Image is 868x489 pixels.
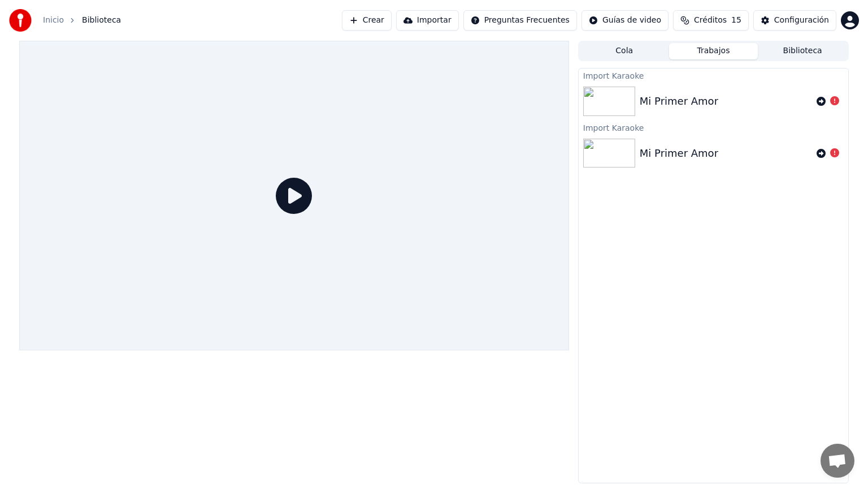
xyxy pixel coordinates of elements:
button: Preguntas Frecuentes [463,10,577,31]
div: Import Karaoke [579,121,848,134]
button: Guías de video [581,10,669,31]
button: Trabajos [669,43,758,59]
span: Créditos [694,15,727,26]
button: Créditos15 [673,10,749,31]
span: Biblioteca [82,15,121,26]
button: Configuración [753,10,836,31]
img: youka [9,9,32,32]
button: Cola [580,43,669,59]
span: 15 [731,15,741,26]
div: Mi Primer Amor [640,93,718,109]
button: Biblioteca [758,43,847,59]
button: Crear [342,10,392,31]
div: Mi Primer Amor [640,145,718,161]
div: Import Karaoke [579,68,848,82]
div: Configuración [774,15,829,26]
a: Inicio [43,15,64,26]
button: Importar [396,10,459,31]
nav: breadcrumb [43,15,121,26]
a: Chat abierto [821,444,854,478]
